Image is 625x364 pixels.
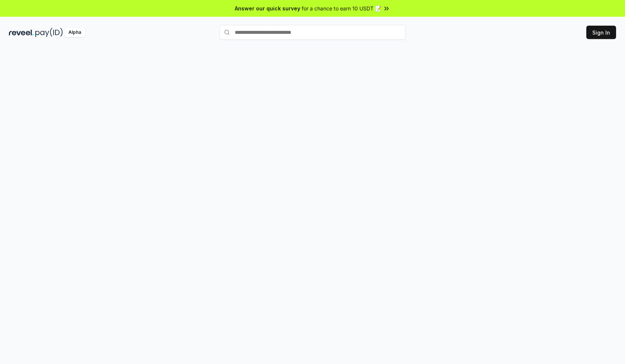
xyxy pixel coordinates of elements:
[64,28,85,37] div: Alpha
[235,4,300,12] span: Answer our quick survey
[302,4,381,12] span: for a chance to earn 10 USDT 📝
[35,28,63,37] img: pay_id
[586,26,616,39] button: Sign In
[9,28,34,37] img: reveel_dark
